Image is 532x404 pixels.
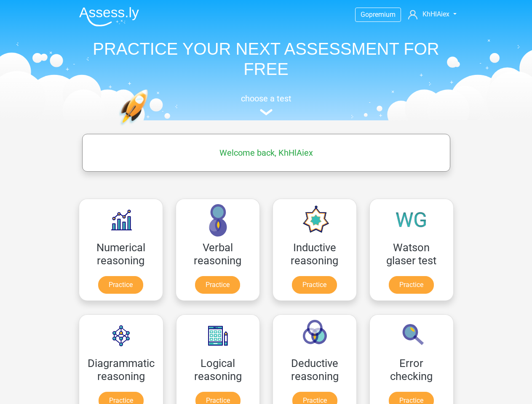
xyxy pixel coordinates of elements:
[389,276,434,294] a: Practice
[72,39,460,79] h1: PRACTICE YOUR NEXT ASSESSMENT FOR FREE
[72,93,460,116] a: choose a test
[260,109,273,115] img: assessment
[361,11,369,19] span: Go
[369,11,396,19] span: premium
[195,276,240,294] a: Practice
[119,89,181,165] img: practice
[79,7,139,27] img: Assessly
[405,9,460,19] a: KhHlAiex
[72,93,460,104] h5: choose a test
[98,276,143,294] a: Practice
[86,148,446,158] h5: Welcome back, KhHlAiex
[356,9,401,20] a: Gopremium
[292,276,337,294] a: Practice
[422,10,449,18] span: KhHlAiex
